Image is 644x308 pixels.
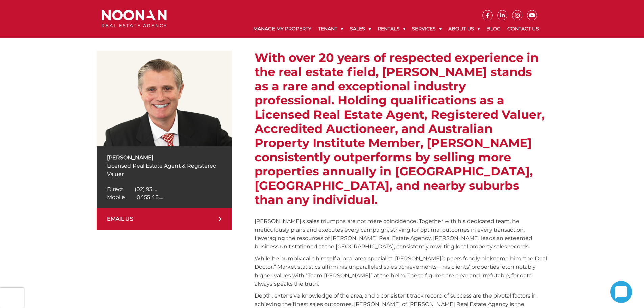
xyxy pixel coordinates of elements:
[135,186,157,192] span: (02) 93....
[107,194,125,200] span: Mobile
[107,186,123,192] span: Direct
[255,254,547,288] p: While he humbly calls himself a local area specialist, [PERSON_NAME]’s peers fondly nickname him ...
[107,194,163,200] a: Click to reveal phone number
[255,51,547,207] h2: With over 20 years of respected experience in the real estate field, [PERSON_NAME] stands as a ra...
[97,208,232,230] a: EMAIL US
[315,20,347,38] a: Tenant
[250,20,315,38] a: Manage My Property
[107,186,157,192] a: Click to reveal phone number
[445,20,483,38] a: About Us
[137,194,163,200] span: 0455 48....
[102,10,167,28] img: Noonan Real Estate Agency
[409,20,445,38] a: Services
[97,51,232,146] img: David Hughes
[107,162,222,179] p: Licensed Real Estate Agent & Registered Valuer
[483,20,504,38] a: Blog
[255,217,547,251] p: [PERSON_NAME]’s sales triumphs are not mere coincidence. Together with his dedicated team, he met...
[347,20,374,38] a: Sales
[374,20,409,38] a: Rentals
[504,20,542,38] a: Contact Us
[107,153,222,162] p: [PERSON_NAME]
